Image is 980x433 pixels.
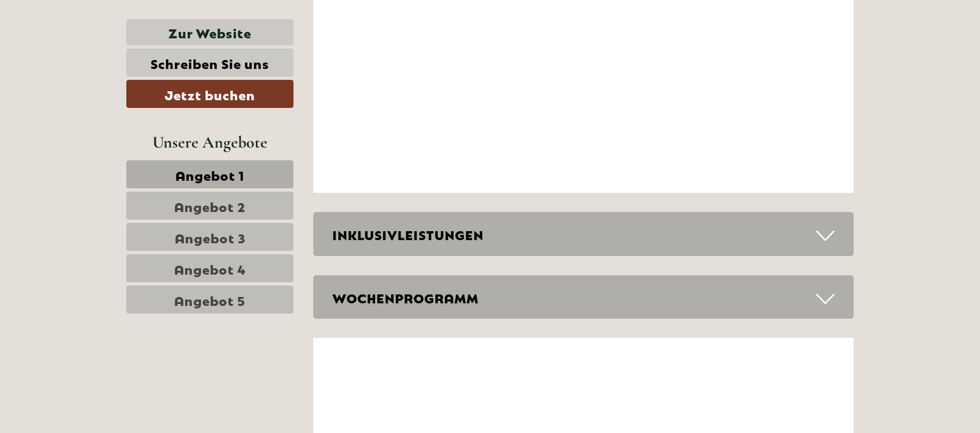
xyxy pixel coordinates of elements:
[19,37,181,47] div: [GEOGRAPHIC_DATA]
[228,10,274,31] div: [DATE]
[19,62,181,71] small: 13:11
[126,19,293,45] a: Zur Website
[174,259,246,277] span: Angebot 4
[175,165,244,183] span: Angebot 1
[174,197,246,215] span: Angebot 2
[126,130,293,154] div: Unsere Angebote
[313,275,854,319] div: WOCHENPROGRAMM
[313,212,854,256] div: INKLUSIVLEISTUNGEN
[175,228,246,246] span: Angebot 3
[413,331,503,359] button: Senden
[126,80,293,108] a: Jetzt buchen
[10,34,188,73] div: Guten Tag, wie können wir Ihnen helfen?
[126,49,293,77] a: Schreiben Sie uns
[174,291,246,308] span: Angebot 5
